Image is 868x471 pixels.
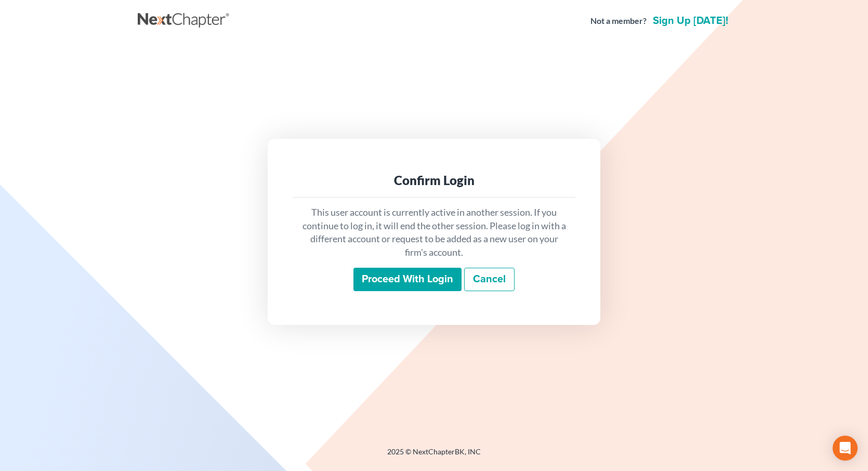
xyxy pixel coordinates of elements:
div: Open Intercom Messenger [833,436,858,461]
div: 2025 © NextChapterBK, INC [138,447,730,465]
input: Proceed with login [353,268,462,292]
a: Sign up [DATE]! [651,16,730,26]
strong: Not a member? [590,15,647,27]
a: Cancel [464,268,515,292]
p: This user account is currently active in another session. If you continue to log in, it will end ... [301,206,567,259]
div: Confirm Login [301,172,567,189]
